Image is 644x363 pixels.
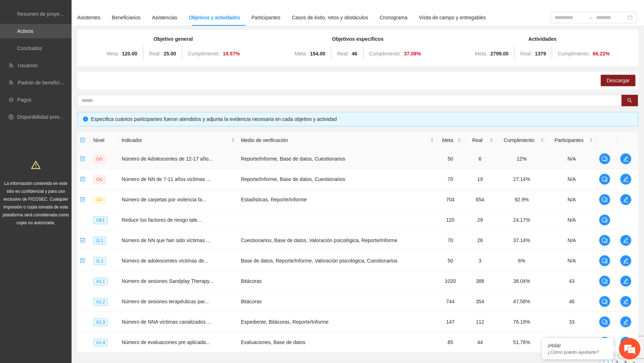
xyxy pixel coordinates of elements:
[437,312,464,332] td: 147
[599,194,610,205] button: comment
[620,275,631,287] button: edit
[547,343,608,348] div: ¡Hola!
[122,319,211,325] span: Número de NNA víctimas canalizados ...
[80,156,85,161] span: check-square
[464,190,496,210] td: 654
[238,271,437,291] td: Bitácoras
[620,197,631,202] span: edit
[547,230,596,251] td: N/A
[93,237,106,245] span: I1.1
[37,36,120,46] div: Chatee con nosotros ahora
[620,278,631,284] span: edit
[419,14,486,21] div: Visita de campo y entregables
[467,136,488,144] span: Real
[80,197,85,202] span: check-square
[547,312,596,332] td: 33
[238,149,437,169] td: Reporte/Informe, Base de datos, Cuestionarios
[437,190,464,210] td: 704
[93,216,108,224] span: OE1
[238,190,437,210] td: Estadísticas, Reporte/Informe
[117,4,135,21] div: Minimizar ventana de chat en vivo
[122,299,209,304] span: Número de sesiones terapéuticas par...
[464,271,496,291] td: 388
[621,95,638,106] button: search
[547,132,596,149] th: Participantes
[464,169,496,190] td: 19
[496,132,547,149] th: Cumplimiento
[464,251,496,271] td: 3
[496,190,547,210] td: 92.9%
[112,14,141,21] div: Beneficiarios
[80,138,85,143] span: check-square
[122,278,213,284] span: Número de sesiones Sandplay Therapy...
[496,251,547,271] td: 6%
[42,95,99,168] span: Estamos en línea.
[620,176,631,182] span: edit
[93,196,106,204] span: OD
[4,195,136,220] textarea: Escriba su mensaje y pulse “Intro”
[620,156,631,162] span: edit
[547,251,596,271] td: N/A
[464,210,496,230] td: 29
[119,132,238,149] th: Indicador
[620,153,631,165] button: edit
[620,235,631,246] button: edit
[547,169,596,190] td: N/A
[188,51,220,57] span: Cumplimiento:
[93,339,108,347] span: A1.4
[352,51,357,57] strong: 46
[620,296,631,307] button: edit
[599,173,610,185] button: comment
[620,337,631,348] button: edit
[93,278,108,285] span: A1.1
[149,51,161,57] span: Real:
[31,160,40,170] span: warning
[437,149,464,169] td: 50
[550,136,588,144] span: Participantes
[547,332,596,353] td: 44
[599,337,610,348] button: comment
[223,51,240,57] strong: 19.57 %
[380,14,408,21] div: Cronograma
[152,14,177,21] div: Asistencias
[496,271,547,291] td: 38.04%
[122,197,206,202] span: Número de carpetas por violencia fa...
[496,312,547,332] td: 76.19%
[93,298,108,306] span: A1.2
[17,28,33,34] a: Activos
[599,197,610,202] span: comment
[122,156,213,162] span: Número de Adolescentes de 12-17 año...
[606,77,630,84] span: Descargar
[294,51,307,57] span: Meta:
[93,318,108,326] span: A1.3
[80,177,85,182] span: check-square
[3,181,69,225] span: La información contenida en este sitio es confidencial y para uso exclusivo de FICOSEC. Cualquier...
[599,214,610,226] button: comment
[547,349,608,355] p: ¿Cómo puedo ayudarte?
[599,275,610,287] button: comment
[620,173,631,185] button: edit
[437,251,464,271] td: 50
[164,51,176,57] strong: 25.00
[547,190,596,210] td: N/A
[80,238,85,243] span: check-square
[122,339,210,345] span: Número de evaluaciones pre aplicada...
[440,136,456,144] span: Meta
[593,51,610,57] strong: 66.22 %
[599,316,610,328] button: comment
[17,114,78,120] a: Disponibilidad presupuestal
[620,258,631,264] span: edit
[437,169,464,190] td: 70
[238,291,437,312] td: Bitácoras
[337,51,349,57] span: Real:
[547,149,596,169] td: N/A
[496,169,547,190] td: 27.14%
[620,299,631,304] span: edit
[437,332,464,353] td: 85
[437,132,464,149] th: Meta
[475,51,488,57] span: Meta:
[91,132,119,149] th: Nivel
[437,210,464,230] td: 120
[107,51,119,57] span: Meta:
[17,97,31,103] a: Pagos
